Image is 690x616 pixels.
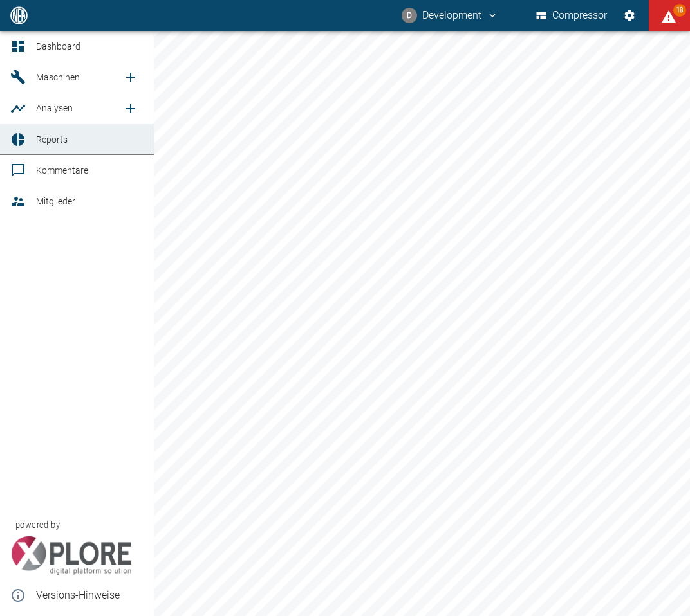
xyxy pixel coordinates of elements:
span: Versions-Hinweise [36,588,144,603]
span: Maschinen [36,72,80,82]
span: Kommentare [36,165,88,176]
span: Dashboard [36,41,80,51]
span: 18 [673,4,686,17]
span: powered by [15,519,60,531]
span: Analysen [36,103,73,113]
div: D [402,8,417,23]
img: Xplore Logo [10,536,132,575]
span: Mitglieder [36,196,75,206]
img: logo [9,6,29,24]
span: Reports [36,134,68,145]
button: Compressor [534,4,610,27]
a: new /machines [118,64,144,90]
button: Einstellungen [618,4,641,27]
button: dev@neaxplore.com [400,4,500,27]
a: new /analyses/list/0 [118,96,144,122]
